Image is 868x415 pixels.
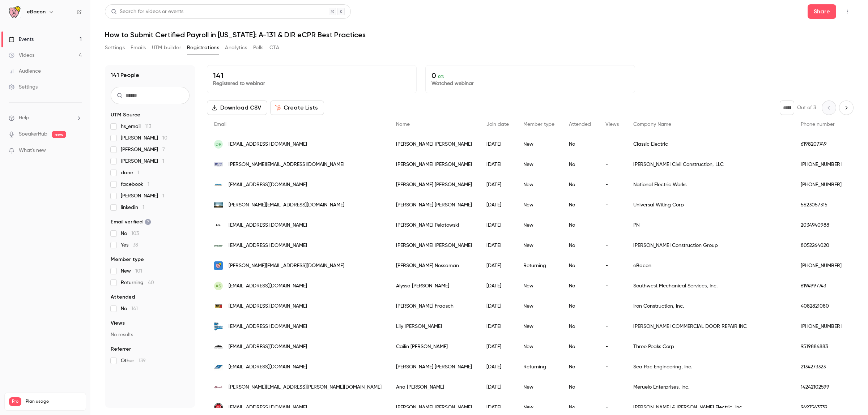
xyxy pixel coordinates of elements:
div: 2034940988 [793,215,849,235]
p: Registered to webinar [213,80,410,87]
span: Member type [111,256,144,263]
div: Universal Witing Corp [626,195,793,215]
a: SpeakerHub [19,131,47,138]
span: linkedin [121,204,144,211]
div: 2134273323 [793,357,849,377]
div: No [562,215,598,235]
div: - [598,357,626,377]
div: - [598,256,626,276]
div: National Electric Works [626,175,793,195]
div: 14242102599 [793,377,849,397]
button: UTM builder [152,42,181,54]
span: DR [216,141,222,147]
span: [EMAIL_ADDRESS][DOMAIN_NAME] [229,222,307,229]
h1: How to Submit Certified Payroll in [US_STATE]: A-131 & DIR eCPR Best Practices [105,30,854,39]
span: 1 [162,159,164,164]
div: Audience [9,68,41,75]
div: - [598,377,626,397]
span: Name [396,122,410,127]
span: 103 [131,231,139,236]
span: 38 [133,243,138,248]
div: [PHONE_NUMBER] [793,175,849,195]
div: Southwest Mechanical Services, Inc. [626,276,793,296]
div: [PERSON_NAME] [PERSON_NAME] [389,134,479,154]
button: Create Lists [270,100,324,115]
div: [DATE] [479,215,516,235]
div: Returning [516,357,562,377]
span: What's new [19,147,46,154]
div: Videos [9,52,34,59]
h1: 141 People [111,71,139,80]
p: Watched webinar [431,80,629,87]
span: 1 [142,205,144,210]
span: No [121,230,139,237]
div: [DATE] [479,235,516,256]
div: - [598,134,626,154]
div: No [562,154,598,175]
img: barrdoor.com [214,322,223,331]
div: New [516,215,562,235]
span: [EMAIL_ADDRESS][DOMAIN_NAME] [229,303,307,310]
div: New [516,154,562,175]
div: New [516,316,562,337]
div: No [562,134,598,154]
h6: eBacon [27,8,46,16]
div: [PERSON_NAME] [PERSON_NAME] [389,175,479,195]
span: 141 [131,306,138,311]
span: Plan usage [26,399,81,405]
img: seapaceng.com [214,363,223,371]
div: [DATE] [479,316,516,337]
span: [EMAIL_ADDRESS][DOMAIN_NAME] [229,141,307,148]
span: [PERSON_NAME][EMAIL_ADDRESS][DOMAIN_NAME] [229,262,344,270]
span: [EMAIL_ADDRESS][DOMAIN_NAME] [229,181,307,189]
span: 10 [162,136,167,141]
div: 5623057315 [793,195,849,215]
div: No [562,296,598,316]
div: - [598,276,626,296]
div: New [516,134,562,154]
img: threepeakscorp.com [214,345,223,348]
div: Cailin [PERSON_NAME] [389,337,479,357]
span: Company Name [633,122,671,127]
span: Referrer [111,346,131,353]
div: 9519884883 [793,337,849,357]
span: [PERSON_NAME] [121,134,167,142]
button: Settings [105,42,125,54]
div: [PERSON_NAME] Pelatowski [389,215,479,235]
span: [EMAIL_ADDRESS][DOMAIN_NAME] [229,323,307,330]
span: [PERSON_NAME] [121,192,164,200]
div: - [598,154,626,175]
img: aol.com [214,221,223,230]
div: New [516,377,562,397]
div: No [562,175,598,195]
img: merueloenterprises.com [214,383,223,392]
div: Search for videos or events [111,8,183,16]
div: No [562,195,598,215]
button: Analytics [225,42,247,54]
img: aandh.com [214,403,223,412]
div: Classic Electric [626,134,793,154]
div: - [598,337,626,357]
button: CTA [269,42,279,54]
img: ebacon.com [214,261,223,270]
div: eBacon [626,256,793,276]
div: No [562,377,598,397]
div: - [598,215,626,235]
div: Settings [9,84,38,91]
div: 4082821080 [793,296,849,316]
div: Alyssa [PERSON_NAME] [389,276,479,296]
div: - [598,296,626,316]
p: Out of 3 [797,104,816,111]
span: [EMAIL_ADDRESS][DOMAIN_NAME] [229,242,307,249]
div: [PERSON_NAME] COMMERCIAL DOOR REPAIR INC [626,316,793,337]
p: 141 [213,71,410,80]
span: [EMAIL_ADDRESS][DOMAIN_NAME] [229,404,307,411]
div: Lily [PERSON_NAME] [389,316,479,337]
span: Attended [569,122,591,127]
span: dane [121,169,139,176]
div: - [598,235,626,256]
span: New [121,268,142,275]
div: [PERSON_NAME] Nossaman [389,256,479,276]
span: Views [111,320,125,327]
div: Meruelo Enterprises, Inc. [626,377,793,397]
